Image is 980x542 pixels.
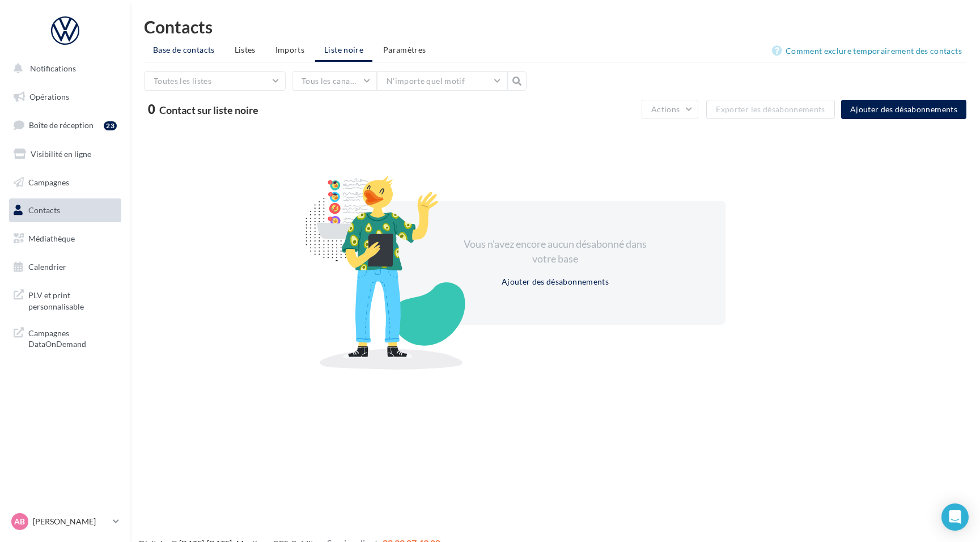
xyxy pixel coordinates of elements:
span: Campagnes DataOnDemand [28,325,117,350]
div: 23 [104,121,117,130]
a: AB [PERSON_NAME] [9,511,121,532]
a: Comment exclure temporairement des contacts [772,44,966,58]
button: Exporter les désabonnements [706,100,834,119]
span: AB [15,516,26,527]
div: Vous n'avez encore aucun désabonné dans votre base [458,237,653,266]
span: Imports [275,45,304,54]
a: Visibilité en ligne [7,142,124,166]
button: Notifications [7,57,119,81]
a: Campagnes [7,171,124,194]
span: 0 [148,100,155,118]
span: PLV et print personnalisable [28,287,117,312]
a: Boîte de réception23 [7,113,124,137]
button: Ajouter des désabonnements [497,275,613,289]
a: Médiathèque [7,227,124,251]
span: Médiathèque [28,234,75,243]
a: Contacts [7,198,124,222]
span: Base de contacts [153,45,215,54]
a: Campagnes DataOnDemand [7,321,124,354]
h1: Contacts [144,18,966,35]
div: Open Intercom Messenger [941,503,969,531]
span: Boîte de réception [29,120,94,130]
span: Contact sur liste noire [159,104,258,116]
a: PLV et print personnalisable [7,283,124,316]
span: Paramètres [383,45,426,54]
p: [PERSON_NAME] [33,516,108,527]
span: Contacts [28,205,60,215]
span: Calendrier [28,262,66,272]
span: Notifications [30,63,76,73]
span: Opérations [29,92,69,101]
a: Calendrier [7,255,124,279]
button: Ajouter des désabonnements [841,100,966,119]
a: Opérations [7,85,124,109]
span: Listes [235,45,256,54]
span: Campagnes [28,177,69,187]
span: Visibilité en ligne [31,149,91,159]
